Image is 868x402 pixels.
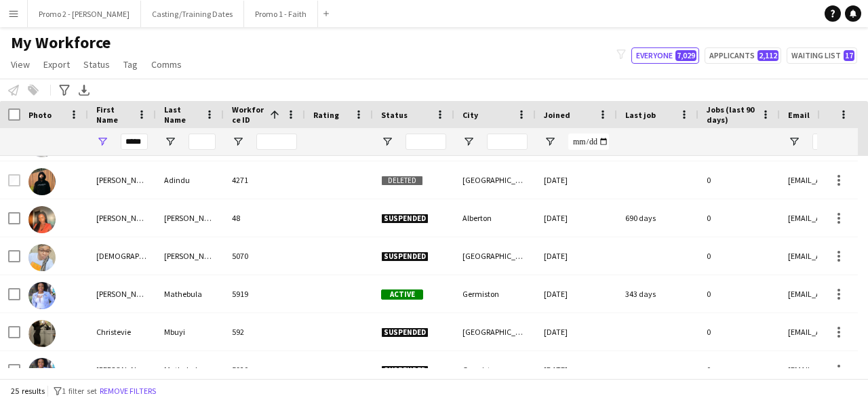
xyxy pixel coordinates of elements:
span: Jobs (last 90 days) [707,104,755,125]
app-action-btn: Export XLSX [76,82,92,98]
div: [PERSON_NAME] [88,161,156,199]
div: [DATE] [536,199,617,237]
button: Open Filter Menu [96,136,108,148]
input: Workforce ID Filter Input [256,134,297,150]
div: Adindu [156,161,224,199]
div: 4271 [224,161,305,199]
button: Open Filter Menu [164,136,176,148]
div: 0 [698,351,780,388]
span: 2,112 [757,50,778,61]
div: [GEOGRAPHIC_DATA] [454,161,536,199]
span: Joined [544,110,570,120]
input: Last Name Filter Input [189,134,216,150]
span: Tag [123,58,138,71]
a: Comms [146,56,187,73]
span: My Workforce [11,33,111,53]
input: Status Filter Input [406,134,446,150]
button: Open Filter Menu [462,136,475,148]
div: 0 [698,199,780,237]
span: Comms [151,58,182,71]
div: [GEOGRAPHIC_DATA] [454,313,536,350]
span: Export [43,58,70,71]
img: Christiana Cynthia [28,244,56,271]
button: Applicants2,112 [705,47,781,64]
div: Mbuyi [156,313,224,350]
button: Everyone7,029 [631,47,699,64]
div: [PERSON_NAME] [88,199,156,237]
div: [PERSON_NAME] [156,199,224,237]
span: Suspended [381,252,429,262]
div: Mathebula [156,275,224,313]
span: 1 filter set [62,386,97,396]
span: Suspended [381,327,429,338]
span: Status [381,110,408,120]
span: First Name [96,104,132,125]
span: Photo [28,110,52,120]
span: 7,029 [675,50,696,61]
div: [PERSON_NAME] [88,275,156,313]
a: Tag [118,56,143,73]
div: [DATE] [536,237,617,275]
input: First Name Filter Input [121,134,148,150]
span: Suspended [381,365,429,376]
div: 0 [698,237,780,275]
div: [DATE] [536,161,617,199]
div: Germiston [454,351,536,388]
img: Christopher Emmanuel Adindu [28,168,56,195]
button: Waiting list17 [787,47,857,64]
span: Deleted [381,176,423,186]
input: City Filter Input [487,134,528,150]
span: Email [788,110,810,120]
span: Workforce ID [232,104,264,125]
button: Casting/Training Dates [141,1,244,27]
app-action-btn: Advanced filters [56,82,73,98]
img: Christevie Mbuyi [28,320,56,347]
button: Open Filter Menu [381,136,393,148]
div: Mathebula [156,351,224,388]
button: Promo 1 - Faith [244,1,318,27]
div: 343 days [617,275,698,313]
div: 690 days [617,199,698,237]
span: 17 [844,50,854,61]
div: 592 [224,313,305,350]
button: Open Filter Menu [544,136,556,148]
img: Christine Mathebula [28,282,56,309]
div: Germiston [454,275,536,313]
img: Christine Mathebula [28,358,56,385]
span: Active [381,289,423,300]
div: [GEOGRAPHIC_DATA] [454,237,536,275]
span: Last Name [164,104,199,125]
div: 5070 [224,237,305,275]
span: View [11,58,30,71]
span: City [462,110,478,120]
div: 0 [698,161,780,199]
span: Suspended [381,214,429,224]
div: Christevie [88,313,156,350]
div: 0 [698,275,780,313]
div: [DATE] [536,313,617,350]
div: 5920 [224,351,305,388]
div: [DATE] [536,275,617,313]
a: Status [78,56,115,73]
button: Open Filter Menu [232,136,244,148]
div: 0 [698,313,780,350]
div: Alberton [454,199,536,237]
span: Status [83,58,110,71]
button: Remove filters [97,384,159,399]
a: View [5,56,35,73]
span: Rating [313,110,339,120]
input: Joined Filter Input [568,134,609,150]
div: [PERSON_NAME] [156,237,224,275]
div: 48 [224,199,305,237]
input: Row Selection is disabled for this row (unchecked) [8,174,20,186]
div: [PERSON_NAME] [88,351,156,388]
button: Open Filter Menu [788,136,800,148]
a: Export [38,56,75,73]
div: 5919 [224,275,305,313]
img: Christie Issey [28,206,56,233]
button: Promo 2 - [PERSON_NAME] [28,1,141,27]
span: Last job [625,110,656,120]
div: [DATE] [536,351,617,388]
div: [DEMOGRAPHIC_DATA] [88,237,156,275]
